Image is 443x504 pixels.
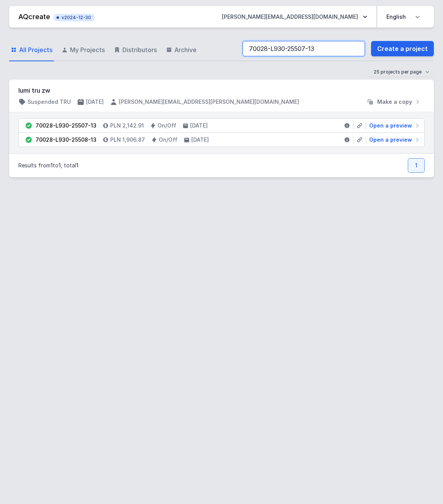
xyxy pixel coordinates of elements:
a: Distributors [112,39,158,61]
span: 1 [59,162,61,169]
a: 1 [408,158,425,173]
div: 70028-L930-25507-13 [36,122,96,129]
h4: [DATE] [86,98,104,106]
span: My Projects [70,45,105,54]
h3: lumi tru zw [18,86,425,95]
h4: Suspended TRU [28,98,71,106]
h4: [PERSON_NAME][EMAIL_ADDRESS][PERSON_NAME][DOMAIN_NAME] [119,98,299,106]
button: v2024-12-30 [53,12,95,21]
a: Archive [164,39,198,61]
h4: On/Off [158,122,176,129]
span: Archive [174,45,197,54]
h4: PLN 2,142.91 [110,122,144,129]
span: All Projects [19,45,52,54]
a: All Projects [9,39,54,61]
a: Open a preview [366,122,421,129]
button: Make a copy [363,98,425,106]
input: Search among projects and versions... [243,41,365,56]
span: Open a preview [369,136,412,144]
span: Make a copy [377,98,412,106]
p: Results from to , total [18,162,78,169]
span: 1 [76,162,78,169]
span: Open a preview [369,122,412,129]
span: Distributors [122,45,157,54]
a: AQcreate [18,13,50,21]
span: 1 [50,162,53,169]
span: v2024-12-30 [57,15,91,21]
h4: [DATE] [190,122,208,129]
a: My Projects [60,39,106,61]
a: Create a project [371,41,434,56]
h4: On/Off [159,136,178,144]
button: [PERSON_NAME][EMAIL_ADDRESS][DOMAIN_NAME] [216,10,373,24]
select: Choose language [382,10,425,24]
div: 70028-L930-25508-13 [36,136,96,144]
h4: [DATE] [191,136,209,144]
a: Open a preview [366,136,421,144]
h4: PLN 1,906.87 [110,136,145,144]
